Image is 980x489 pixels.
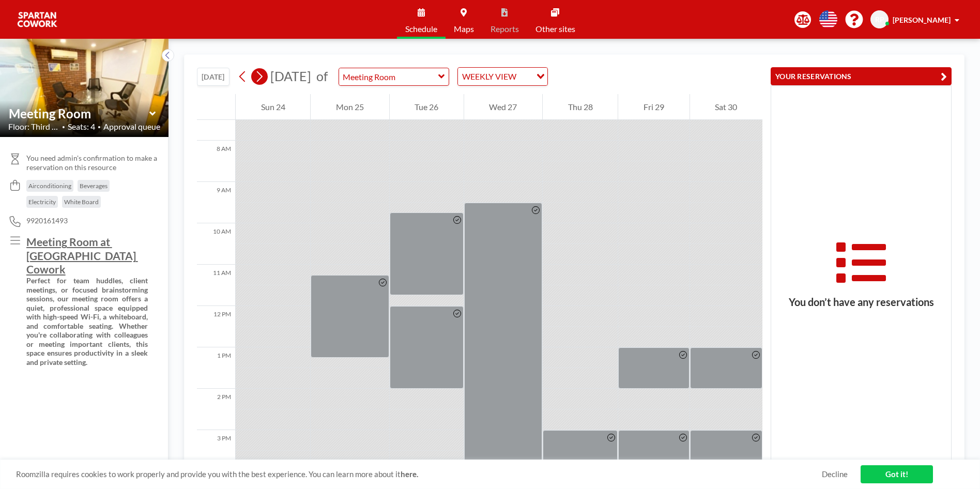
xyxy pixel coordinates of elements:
[339,68,438,85] input: Meeting Room
[893,16,951,24] span: [PERSON_NAME]
[270,68,311,84] span: [DATE]
[28,182,71,190] span: Airconditioning
[197,430,235,471] div: 3 PM
[405,25,437,33] span: Schedule
[16,469,822,479] span: Roomzilla requires cookies to work properly and provide you with the best experience. You can lea...
[197,265,235,306] div: 11 AM
[197,306,235,347] div: 12 PM
[197,68,229,86] button: [DATE]
[17,9,58,30] img: organization-logo
[98,124,101,130] span: •
[491,25,519,33] span: Reports
[458,68,547,85] div: Search for option
[197,347,235,389] div: 1 PM
[80,182,108,190] span: Beverages
[62,124,65,130] span: •
[26,154,160,172] span: You need admin's confirmation to make a reservation on this resource
[236,94,310,120] div: Sun 24
[543,94,618,120] div: Thu 28
[861,465,933,483] a: Got it!
[197,389,235,430] div: 2 PM
[28,198,56,206] span: Electricity
[464,94,542,120] div: Wed 27
[454,25,474,33] span: Maps
[64,198,99,206] span: White Board
[771,67,952,85] button: YOUR RESERVATIONS
[390,94,464,120] div: Tue 26
[8,121,59,132] span: Floor: Third Flo...
[519,70,530,83] input: Search for option
[690,94,762,120] div: Sat 30
[26,235,138,276] u: Meeting Room at [GEOGRAPHIC_DATA] Cowork
[460,70,518,83] span: WEEKLY VIEW
[197,182,235,223] div: 9 AM
[197,223,235,265] div: 10 AM
[103,121,160,132] span: Approval queue
[401,469,418,479] a: here.
[316,68,328,84] span: of
[197,141,235,182] div: 8 AM
[822,469,848,479] a: Decline
[311,94,389,120] div: Mon 25
[875,15,884,24] span: RP
[26,276,149,366] strong: Perfect for team huddles, client meetings, or focused brainstorming sessions, our meeting room of...
[197,99,235,141] div: 7 AM
[771,296,951,309] h3: You don’t have any reservations
[68,121,95,132] span: Seats: 4
[535,25,575,33] span: Other sites
[9,106,149,121] input: Meeting Room
[26,216,68,225] span: 9920161493
[618,94,689,120] div: Fri 29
